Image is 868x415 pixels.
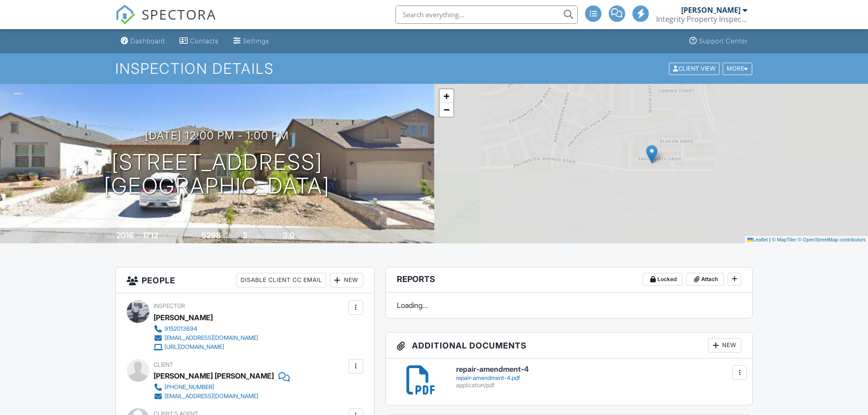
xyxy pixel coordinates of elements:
a: [PHONE_NUMBER] [154,383,282,392]
div: 3 [242,231,247,240]
a: Client View [668,65,722,72]
span: Inspector [154,302,185,309]
img: Marker [646,145,657,164]
div: 9152013694 [164,325,197,333]
span: − [443,104,449,115]
h3: People [116,267,374,293]
h3: Additional Documents [386,333,753,359]
div: Disable Client CC Email [236,273,326,287]
div: [URL][DOMAIN_NAME] [164,343,224,351]
span: SPECTORA [142,5,216,24]
a: Dashboard [117,33,169,50]
div: repair-amendment-4.pdf [456,374,742,382]
input: Search everything... [395,5,578,24]
div: Settings [243,37,269,45]
h6: repair-amendment-4 [456,365,742,374]
div: 3.0 [282,231,294,240]
span: Lot Size [181,233,200,240]
div: Dashboard [130,37,165,45]
div: application/pdf [456,382,742,389]
a: © MapTiler [772,237,796,242]
a: © OpenStreetMap contributors [798,237,866,242]
span: | [769,237,770,242]
a: Zoom in [440,89,453,103]
a: Support Center [686,33,751,50]
div: New [708,338,741,353]
h1: Inspection Details [115,61,753,77]
div: Client View [669,62,719,75]
div: [PERSON_NAME] [154,311,213,324]
a: Leaflet [747,237,768,242]
div: 2016 [116,231,134,240]
div: New [330,273,363,287]
span: sq.ft. [222,233,234,240]
span: + [443,90,449,102]
div: More [723,62,752,75]
img: The Best Home Inspection Software - Spectora [115,5,135,25]
a: [EMAIL_ADDRESS][DOMAIN_NAME] [154,333,258,343]
div: [PHONE_NUMBER] [164,384,214,391]
a: Zoom out [440,103,453,117]
a: 9152013694 [154,324,258,333]
h3: [DATE] 12:00 pm - 1:00 pm [145,129,289,142]
a: [URL][DOMAIN_NAME] [154,343,258,352]
div: Integrity Property Inspections [656,15,747,24]
span: bedrooms [249,233,274,240]
div: Support Center [699,37,748,45]
h1: [STREET_ADDRESS] [GEOGRAPHIC_DATA] [104,150,330,199]
span: bathrooms [296,233,322,240]
div: [PERSON_NAME] [PERSON_NAME] [154,369,274,383]
a: repair-amendment-4 repair-amendment-4.pdf application/pdf [456,365,742,389]
span: sq. ft. [159,233,172,240]
a: Settings [230,33,273,50]
div: [EMAIL_ADDRESS][DOMAIN_NAME] [164,334,258,342]
a: [EMAIL_ADDRESS][DOMAIN_NAME] [154,392,282,401]
div: 1712 [143,231,158,240]
div: [EMAIL_ADDRESS][DOMAIN_NAME] [164,393,258,400]
a: SPECTORA [115,12,216,31]
span: Built [105,233,115,240]
div: Contacts [190,37,219,45]
span: Client [154,361,173,368]
div: 5298 [201,231,221,240]
div: [PERSON_NAME] [681,5,740,15]
a: Contacts [176,33,222,50]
